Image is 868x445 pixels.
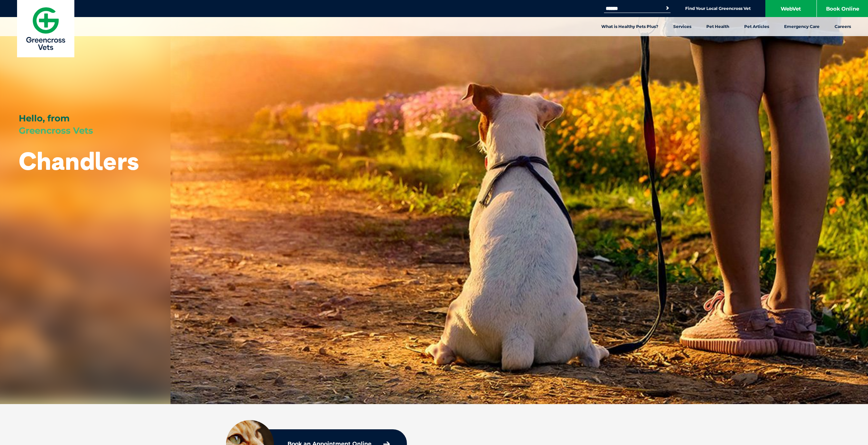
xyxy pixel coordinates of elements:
a: Careers [827,17,858,36]
button: Search [664,5,671,12]
a: Pet Articles [737,17,777,36]
a: Emergency Care [777,17,827,36]
span: Greencross Vets [19,125,93,136]
a: Services [666,17,699,36]
h1: Chandlers [19,147,139,174]
a: Find Your Local Greencross Vet [685,6,751,11]
span: Hello, from [19,113,70,124]
a: What is Healthy Pets Plus? [594,17,666,36]
a: Pet Health [699,17,737,36]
